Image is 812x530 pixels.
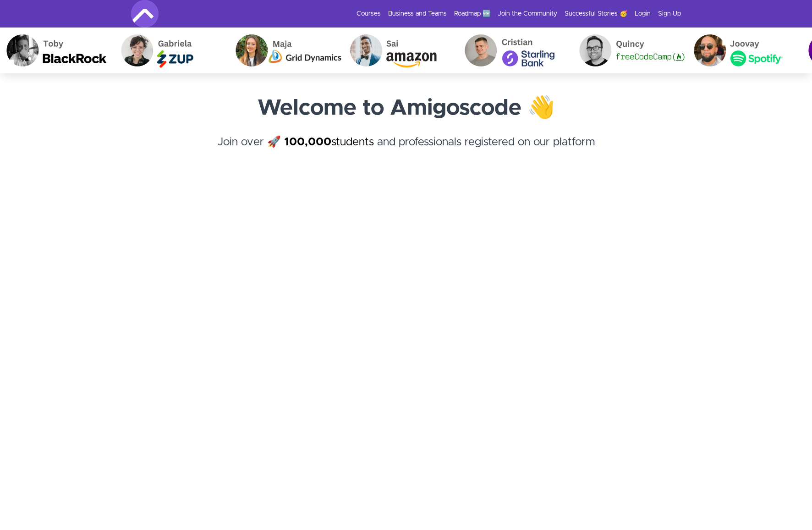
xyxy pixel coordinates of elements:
[258,97,555,119] strong: Welcome to Amigoscode 👋
[269,28,384,73] img: Sai
[131,134,681,167] h4: Join over 🚀 and professionals registered on our platform
[454,9,490,18] a: Roadmap 🆕
[40,28,155,73] img: Gabriela
[658,9,681,18] a: Sign Up
[565,9,627,18] a: Successful Stories 🥳
[498,9,557,18] a: Join the Community
[155,28,269,73] img: Maja
[131,198,681,508] iframe: Video Player
[357,9,381,18] a: Courses
[284,137,331,148] strong: 100,000
[613,28,728,73] img: Joovay
[384,28,499,73] img: Cristian
[388,9,447,18] a: Business and Teams
[499,28,613,73] img: Quincy
[284,137,374,148] a: 100,000students
[635,9,651,18] a: Login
